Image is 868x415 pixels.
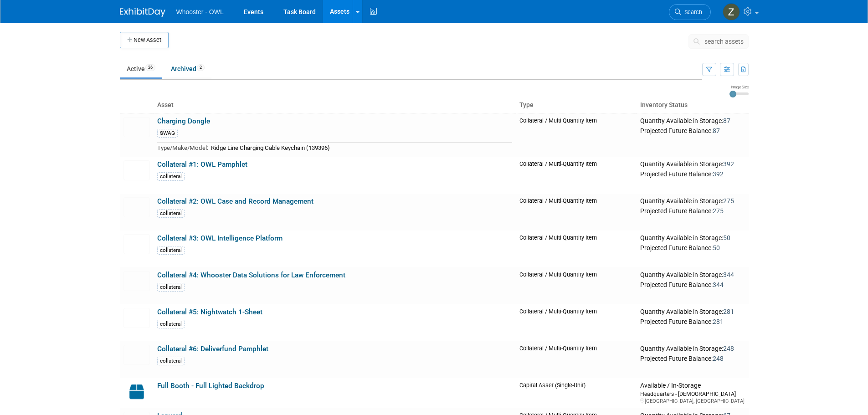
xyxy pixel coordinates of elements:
div: Image Size [729,84,749,90]
div: collateral [157,283,185,292]
div: Quantity Available in Storage: [640,308,745,316]
div: Available / In-Storage [640,382,745,390]
span: 344 [713,281,724,288]
td: Capital Asset (Single-Unit) [516,378,637,408]
button: search assets [688,34,749,49]
img: ExhibitDay [120,8,165,17]
div: collateral [157,320,185,328]
a: Active26 [120,60,162,77]
a: Collateral #6: Deliverfund Pamphlet [157,345,268,353]
span: Search [681,9,702,15]
td: Collateral / Multi-Quantity Item [516,267,637,304]
a: Collateral #5: Nightwatch 1-Sheet [157,308,262,316]
div: Quantity Available in Storage: [640,345,745,353]
div: collateral [157,172,185,181]
span: 344 [723,271,734,278]
div: Quantity Available in Storage: [640,271,745,279]
a: Charging Dongle [157,117,210,125]
div: Quantity Available in Storage: [640,234,745,242]
div: Projected Future Balance: [640,169,745,179]
span: 248 [713,355,724,362]
div: Quantity Available in Storage: [640,117,745,125]
div: Projected Future Balance: [640,205,745,215]
div: Projected Future Balance: [640,125,745,135]
span: 248 [723,345,734,352]
span: 281 [723,308,734,315]
span: 2 [197,64,205,71]
td: Collateral / Multi-Quantity Item [516,113,637,157]
div: collateral [157,246,185,255]
td: Collateral / Multi-Quantity Item [516,341,637,378]
div: Projected Future Balance: [640,316,745,326]
span: 26 [145,64,155,71]
a: Search [669,4,711,20]
img: Zae Arroyo-May [723,3,740,20]
div: Projected Future Balance: [640,242,745,252]
div: collateral [157,209,185,218]
span: 392 [723,160,734,168]
span: 50 [723,234,730,241]
a: Collateral #3: OWL Intelligence Platform [157,234,282,242]
a: Collateral #2: OWL Case and Record Management [157,197,313,205]
div: [GEOGRAPHIC_DATA], [GEOGRAPHIC_DATA] [640,398,745,405]
span: 275 [713,207,724,215]
div: Quantity Available in Storage: [640,197,745,205]
th: Asset [154,97,516,113]
a: Full Booth - Full Lighted Backdrop [157,382,264,390]
td: Collateral / Multi-Quantity Item [516,157,637,194]
span: 275 [723,197,734,205]
div: Projected Future Balance: [640,353,745,363]
td: Type/Make/Model: [157,143,208,153]
div: collateral [157,357,185,365]
span: 281 [713,318,724,325]
img: Capital-Asset-Icon-2.png [123,382,150,402]
span: 392 [713,170,724,178]
div: SWAG [157,129,178,138]
a: Archived2 [164,60,211,77]
td: Collateral / Multi-Quantity Item [516,304,637,341]
div: Headquarters - [DEMOGRAPHIC_DATA] [640,390,745,398]
a: Collateral #4: Whooster Data Solutions for Law Enforcement [157,271,345,279]
span: 50 [713,244,720,251]
div: Quantity Available in Storage: [640,160,745,169]
button: New Asset [120,32,169,48]
td: Collateral / Multi-Quantity Item [516,194,637,231]
td: Collateral / Multi-Quantity Item [516,231,637,267]
span: search assets [704,38,744,45]
td: Ridge Line Charging Cable Keychain (139396) [208,143,512,153]
span: 87 [723,117,730,124]
div: Projected Future Balance: [640,279,745,289]
span: 87 [713,127,720,134]
span: Whooster - OWL [176,8,224,15]
th: Type [516,97,637,113]
a: Collateral #1: OWL Pamphlet [157,160,247,169]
